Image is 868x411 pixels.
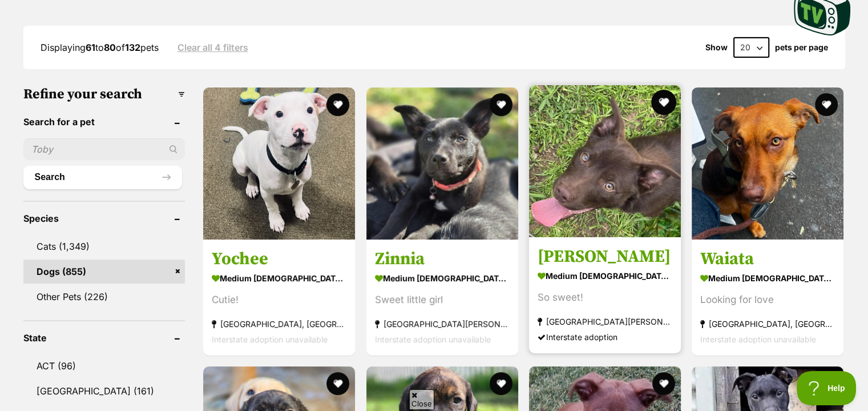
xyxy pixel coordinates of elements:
a: Zinnia medium [DEMOGRAPHIC_DATA] Dog Sweet little girl [GEOGRAPHIC_DATA][PERSON_NAME][GEOGRAPHIC_... [366,240,518,356]
button: favourite [815,93,838,116]
strong: medium [DEMOGRAPHIC_DATA] Dog [212,270,346,286]
h3: Zinnia [375,248,510,270]
div: So sweet! [538,290,672,305]
img: Zinnia - Australian Kelpie Dog [366,87,518,240]
a: Cats (1,349) [23,234,185,258]
a: Other Pets (226) [23,285,185,309]
button: favourite [651,90,676,115]
input: Toby [23,138,185,160]
button: Search [23,166,183,189]
header: Search for a pet [23,117,185,127]
strong: [GEOGRAPHIC_DATA], [GEOGRAPHIC_DATA] [700,316,835,332]
strong: medium [DEMOGRAPHIC_DATA] Dog [538,268,672,284]
a: Yochee medium [DEMOGRAPHIC_DATA] Dog Cutie! [GEOGRAPHIC_DATA], [GEOGRAPHIC_DATA] Interstate adopt... [203,240,355,356]
div: Sweet little girl [375,292,510,308]
span: Interstate adoption unavailable [375,334,491,344]
a: ACT (96) [23,354,185,378]
img: Waiata - Australian Kelpie Dog [692,87,843,240]
a: Dogs (855) [23,260,185,284]
h3: Waiata [700,248,835,270]
div: Looking for love [700,292,835,308]
label: pets per page [775,43,828,52]
h3: Yochee [212,248,346,270]
a: [PERSON_NAME] medium [DEMOGRAPHIC_DATA] Dog So sweet! [GEOGRAPHIC_DATA][PERSON_NAME][GEOGRAPHIC_D... [529,237,681,353]
img: Abel - Australian Kelpie Dog [529,85,681,237]
strong: [GEOGRAPHIC_DATA][PERSON_NAME][GEOGRAPHIC_DATA] [375,316,510,332]
button: favourite [490,93,512,116]
a: [GEOGRAPHIC_DATA] (161) [23,379,185,403]
span: Close [409,389,434,409]
h3: [PERSON_NAME] [538,246,672,268]
span: Interstate adoption unavailable [212,334,328,344]
strong: medium [DEMOGRAPHIC_DATA] Dog [700,270,835,286]
img: Yochee - Staffordshire Bull Terrier Dog [203,87,355,240]
span: Interstate adoption unavailable [700,334,816,344]
a: Clear all 4 filters [177,42,248,53]
header: Species [23,213,185,224]
a: Waiata medium [DEMOGRAPHIC_DATA] Dog Looking for love [GEOGRAPHIC_DATA], [GEOGRAPHIC_DATA] Inters... [692,240,843,356]
strong: [GEOGRAPHIC_DATA], [GEOGRAPHIC_DATA] [212,316,346,332]
button: favourite [490,372,512,395]
header: State [23,333,185,343]
h3: Refine your search [23,86,185,102]
strong: [GEOGRAPHIC_DATA][PERSON_NAME][GEOGRAPHIC_DATA] [538,314,672,329]
strong: 132 [125,42,140,53]
span: Displaying to of pets [41,42,159,53]
div: Cutie! [212,292,346,308]
iframe: Help Scout Beacon - Open [797,371,857,405]
button: favourite [327,93,350,116]
div: Interstate adoption [538,329,672,345]
button: favourite [327,372,350,395]
span: Show [705,43,728,52]
strong: 80 [104,42,116,53]
strong: 61 [86,42,95,53]
strong: medium [DEMOGRAPHIC_DATA] Dog [375,270,510,286]
button: favourite [652,372,675,395]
